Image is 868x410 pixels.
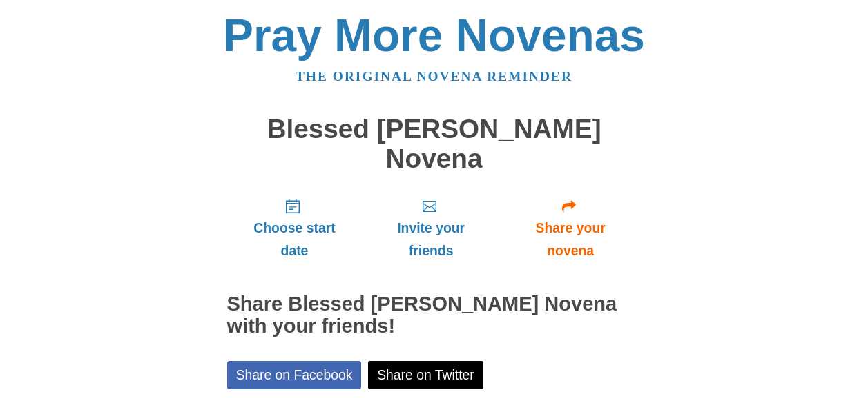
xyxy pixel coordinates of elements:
[227,361,362,389] a: Share on Facebook
[514,217,628,262] span: Share your novena
[368,361,483,389] a: Share on Twitter
[296,69,572,84] a: The original novena reminder
[223,10,645,61] a: Pray More Novenas
[362,187,499,269] a: Invite your friends
[227,115,642,173] h1: Blessed [PERSON_NAME] Novena
[241,217,349,262] span: Choose start date
[227,187,363,269] a: Choose start date
[376,217,485,262] span: Invite your friends
[500,187,642,269] a: Share your novena
[227,293,642,338] h2: Share Blessed [PERSON_NAME] Novena with your friends!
